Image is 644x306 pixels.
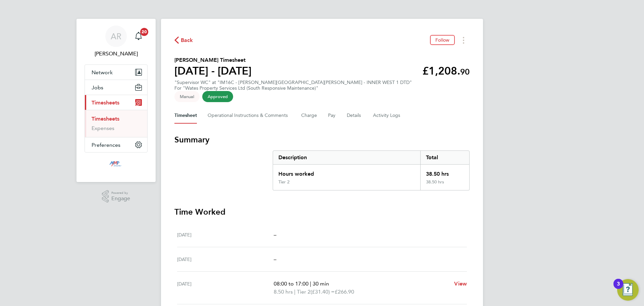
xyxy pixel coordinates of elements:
span: £266.90 [335,289,354,295]
a: Expenses [92,125,114,131]
button: Timesheet [174,107,197,124]
span: 08:00 to 17:00 [274,280,309,287]
button: Charge [301,107,317,124]
button: Timesheets [85,95,147,110]
div: [DATE] [177,255,274,263]
nav: Main navigation [76,19,156,182]
span: Timesheets [92,99,119,106]
span: 8.50 hrs [274,289,293,295]
span: Jobs [92,84,103,91]
button: Details [347,107,362,124]
div: Description [273,151,420,164]
div: "Supervisor WC" at "IM16C - [PERSON_NAME][GEOGRAPHIC_DATA][PERSON_NAME] - INNER WEST 1 DTD" [174,80,412,91]
span: – [274,231,276,238]
span: 30 min [313,280,329,287]
span: (£31.40) = [311,289,335,295]
div: [DATE] [177,231,274,239]
span: Follow [435,37,449,43]
span: Powered by [111,190,130,196]
span: Network [92,69,113,76]
app-decimal: £1,208. [422,64,470,77]
button: Follow [430,35,455,45]
div: Summary [273,150,470,190]
h3: Time Worked [174,207,470,217]
a: Go to home page [85,159,148,170]
button: Activity Logs [373,107,401,124]
a: View [454,280,467,288]
a: 20 [132,26,145,47]
button: Jobs [85,80,147,95]
span: 20 [140,28,148,36]
span: 90 [460,67,470,77]
div: Hours worked [273,165,420,179]
span: – [274,256,276,262]
button: Network [85,65,147,80]
button: Open Resource Center, 3 new notifications [617,279,639,301]
h3: Summary [174,134,470,145]
h1: [DATE] - [DATE] [174,64,252,78]
div: Timesheets [85,110,147,137]
button: Preferences [85,137,147,152]
a: Timesheets [92,116,119,122]
div: 3 [617,284,620,293]
div: For "Wates Property Services Ltd (South Responsive Maintenance)" [174,85,412,91]
span: Preferences [92,142,120,148]
button: Timesheets Menu [458,35,470,45]
h2: [PERSON_NAME] Timesheet [174,56,252,64]
span: Tier 2 [297,288,311,296]
span: This timesheet has been approved. [202,91,233,102]
span: | [310,280,311,287]
div: Total [420,151,469,164]
span: Back [181,36,193,44]
div: Tier 2 [278,179,289,185]
a: AR[PERSON_NAME] [85,26,148,58]
div: [DATE] [177,280,274,296]
div: 38.50 hrs [420,179,469,190]
button: Operational Instructions & Comments [208,107,290,124]
button: Pay [328,107,336,124]
span: AR [111,32,121,41]
div: 38.50 hrs [420,165,469,179]
a: Powered byEngage [102,190,130,203]
span: This timesheet was manually created. [174,91,200,102]
span: View [454,280,467,287]
button: Back [174,36,193,44]
span: Engage [111,196,130,202]
img: mmpconsultancy-logo-retina.png [107,159,126,170]
span: | [294,289,296,295]
span: Aliesha Rainey [85,50,148,58]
